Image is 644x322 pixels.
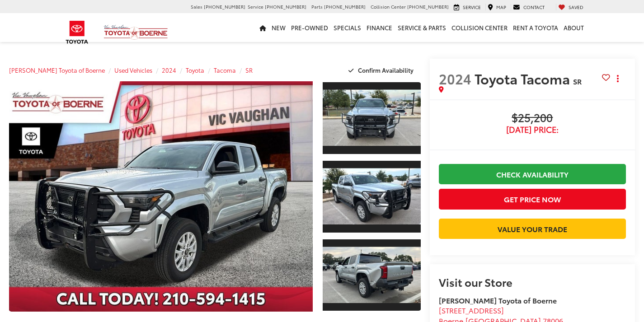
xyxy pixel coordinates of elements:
a: Map [485,4,508,11]
a: Tacoma [214,66,236,74]
span: Sales [191,3,202,10]
span: [DATE] Price: [439,125,626,134]
a: SR [245,66,253,74]
a: Value Your Trade [439,219,626,239]
a: Toyota [186,66,204,74]
a: Service & Parts: Opens in a new tab [395,13,449,42]
a: Expand Photo 2 [323,160,421,233]
img: 2024 Toyota Tacoma SR [6,80,315,313]
span: Confirm Availability [358,66,414,74]
a: [PERSON_NAME] Toyota of Boerne [9,66,105,74]
a: Expand Photo 3 [323,238,421,312]
span: Saved [569,4,583,10]
img: Vic Vaughan Toyota of Boerne [103,24,168,40]
img: 2024 Toyota Tacoma SR [321,90,422,146]
span: Toyota Tacoma [475,69,573,88]
span: [STREET_ADDRESS] [439,305,504,315]
img: Toyota [60,18,94,47]
a: Specials [331,13,364,42]
span: [PHONE_NUMBER] [204,3,245,10]
a: Used Vehicles [114,66,152,74]
a: Expand Photo 1 [323,81,421,155]
span: SR [573,76,582,86]
a: Home [257,13,269,42]
a: My Saved Vehicles [556,4,586,11]
a: Rent a Toyota [510,13,561,42]
button: Get Price Now [439,189,626,209]
span: Collision Center [371,3,406,10]
a: Expand Photo 0 [9,81,313,312]
a: Check Availability [439,164,626,184]
strong: [PERSON_NAME] Toyota of Boerne [439,295,557,305]
img: 2024 Toyota Tacoma SR [321,247,422,303]
a: 2024 [162,66,176,74]
span: 2024 [439,69,471,88]
span: $25,200 [439,112,626,125]
span: Map [496,4,506,10]
a: Pre-Owned [288,13,331,42]
button: Confirm Availability [343,62,421,78]
span: Parts [311,3,323,10]
h2: Visit our Store [439,276,626,288]
a: Collision Center [449,13,510,42]
a: Contact [511,4,547,11]
span: Service [248,3,263,10]
span: dropdown dots [617,75,619,82]
a: Service [451,4,483,11]
a: New [269,13,288,42]
span: Service [463,4,481,10]
img: 2024 Toyota Tacoma SR [321,168,422,225]
a: About [561,13,587,42]
span: [PHONE_NUMBER] [265,3,306,10]
button: Actions [610,70,626,86]
span: [PHONE_NUMBER] [324,3,366,10]
a: Finance [364,13,395,42]
span: [PHONE_NUMBER] [407,3,449,10]
span: Contact [523,4,545,10]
